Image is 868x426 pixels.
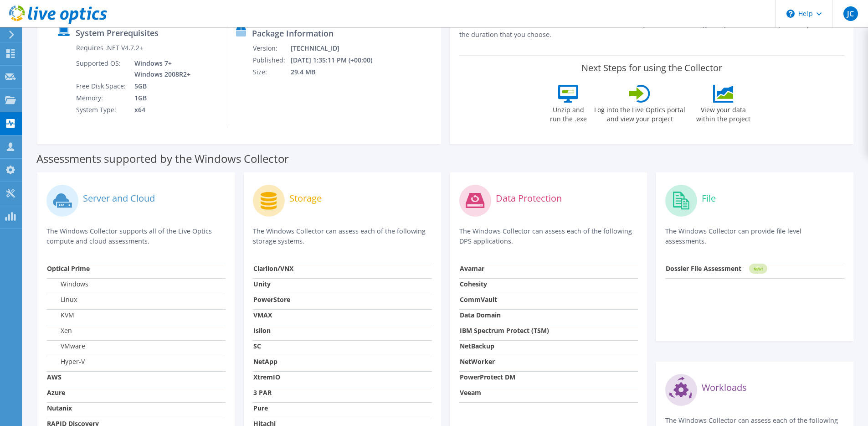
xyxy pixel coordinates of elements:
strong: Azure [47,388,65,397]
label: KVM [47,311,74,320]
strong: Pure [253,404,268,412]
strong: IBM Spectrum Protect (TSM) [460,326,549,335]
td: Size: [252,66,290,78]
label: Assessments supported by the Windows Collector [36,154,289,163]
label: Workloads [702,383,747,392]
td: Windows 7+ Windows 2008R2+ [128,57,192,80]
td: 29.4 MB [290,66,385,78]
strong: CommVault [460,295,497,304]
strong: Unity [253,280,271,288]
label: Unzip and run the .exe [547,103,589,124]
strong: Data Domain [460,311,501,319]
strong: Clariion/VNX [253,264,293,273]
label: Data Protection [496,194,562,203]
td: 1GB [128,92,192,104]
strong: PowerProtect DM [460,373,515,381]
td: Memory: [76,92,128,104]
p: The Windows Collector can assess each of the following storage systems. [253,226,432,246]
strong: Isilon [253,326,271,335]
td: [TECHNICAL_ID] [290,42,385,54]
span: JC [843,6,858,21]
td: Published: [252,54,290,66]
label: Server and Cloud [83,194,155,203]
strong: NetApp [253,357,277,366]
label: View your data within the project [690,103,756,124]
td: 5GB [128,80,192,92]
p: The Windows Collector can provide file level assessments. [665,226,844,246]
label: Next Steps for using the Collector [581,62,722,73]
label: Hyper-V [47,357,85,366]
label: Windows [47,280,88,289]
strong: XtremIO [253,373,280,381]
label: Log into the Live Optics portal and view your project [594,103,686,124]
strong: SC [253,342,261,350]
td: Version: [252,42,290,54]
p: The Windows Collector supports all of the Live Optics compute and cloud assessments. [46,226,226,246]
label: VMware [47,342,85,351]
label: System Prerequisites [76,28,159,37]
td: Free Disk Space: [76,80,128,92]
label: Storage [289,194,322,203]
strong: NetWorker [460,357,495,366]
strong: Avamar [460,264,484,273]
svg: \n [786,10,795,18]
strong: AWS [47,373,62,381]
strong: Nutanix [47,404,72,412]
strong: Dossier File Assessment [666,264,741,273]
p: The Windows Collector can assess each of the following DPS applications. [459,226,638,246]
label: File [702,194,716,203]
strong: Cohesity [460,280,487,288]
label: Xen [47,326,72,335]
label: Requires .NET V4.7.2+ [76,43,143,52]
strong: PowerStore [253,295,290,304]
strong: NetBackup [460,342,494,350]
label: Package Information [252,29,334,38]
strong: Veeam [460,388,481,397]
label: Linux [47,295,77,304]
td: [DATE] 1:35:11 PM (+00:00) [290,54,385,66]
tspan: NEW! [754,266,763,271]
strong: 3 PAR [253,388,272,397]
strong: VMAX [253,311,272,319]
td: Supported OS: [76,57,128,80]
strong: Optical Prime [47,264,90,273]
td: x64 [128,104,192,116]
td: System Type: [76,104,128,116]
